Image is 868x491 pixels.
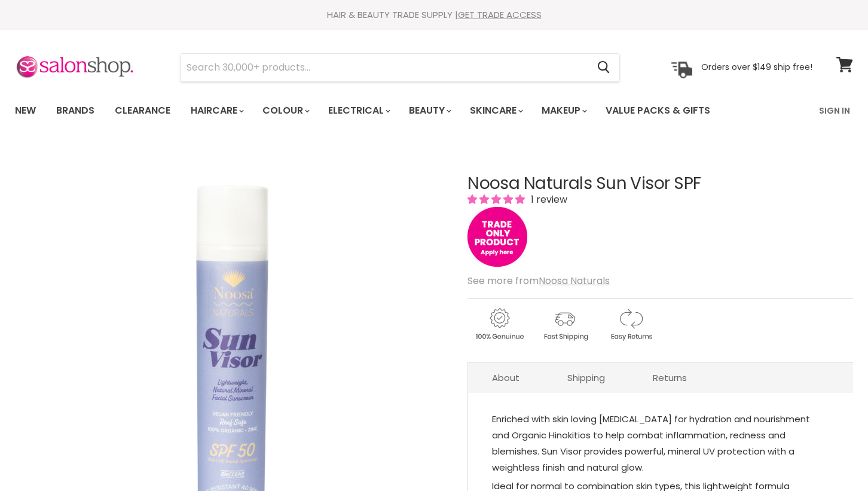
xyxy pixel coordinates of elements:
[629,363,711,392] a: Returns
[6,98,45,123] a: New
[533,98,594,123] a: Makeup
[599,306,662,343] img: returns.gif
[253,98,317,123] a: Colour
[468,363,543,392] a: About
[533,306,597,343] img: shipping.gif
[458,8,542,21] a: GET TRADE ACCESS
[6,93,766,128] ul: Main menu
[400,98,459,123] a: Beauty
[467,274,610,288] span: See more from
[106,98,179,123] a: Clearance
[461,98,530,123] a: Skincare
[182,98,251,123] a: Haircare
[181,54,588,81] input: Search
[597,98,719,123] a: Value Packs & Gifts
[812,98,857,123] a: Sign In
[467,306,531,343] img: genuine.gif
[701,62,812,72] p: Orders over $149 ship free!
[539,274,610,288] a: Noosa Naturals
[467,207,527,267] img: tradeonly_small.jpg
[527,193,567,206] span: 1 review
[543,363,629,392] a: Shipping
[467,175,853,193] h1: Noosa Naturals Sun Visor SPF
[492,411,829,478] p: Enriched with skin loving [MEDICAL_DATA] for hydration and nourishment and Organic Hinokitios to ...
[319,98,398,123] a: Electrical
[467,193,527,206] span: 5.00 stars
[47,98,103,123] a: Brands
[180,53,620,82] form: Product
[588,54,619,81] button: Search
